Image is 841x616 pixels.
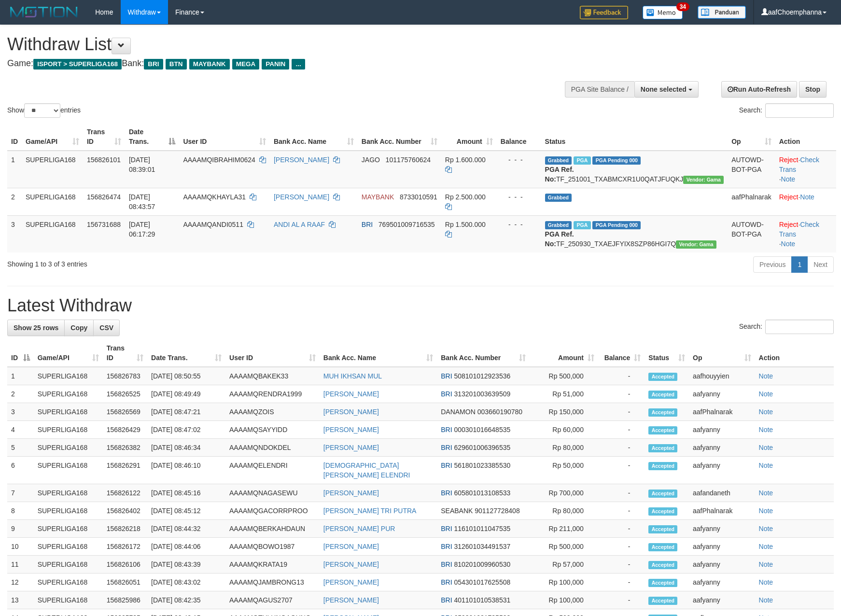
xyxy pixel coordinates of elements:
td: 156826783 [103,367,147,385]
span: Marked by aafchoeunmanni [574,156,590,165]
span: BRI [441,426,452,434]
a: Copy [64,320,94,336]
td: 156826122 [103,484,147,502]
a: [PERSON_NAME] [323,444,379,451]
td: - [598,385,645,403]
span: 156826474 [87,193,121,201]
a: Note [759,596,773,604]
td: [DATE] 08:44:06 [147,538,225,556]
a: ANDI AL A RAAF [274,221,325,228]
a: Note [800,193,814,201]
a: Show 25 rows [7,320,65,336]
td: aafhouyyien [689,367,755,385]
td: SUPERLIGA168 [34,385,103,403]
td: Rp 57,000 [530,556,598,574]
td: · · [775,215,836,252]
span: BRI [441,525,452,532]
td: 4 [7,421,34,439]
span: Copy 313201003639509 to clipboard [454,390,510,398]
td: - [598,421,645,439]
span: Copy 312601034491537 to clipboard [454,543,510,550]
td: [DATE] 08:46:34 [147,439,225,457]
span: ... [292,59,305,70]
label: Show entries [7,103,81,118]
th: Balance [497,123,541,151]
td: SUPERLIGA168 [22,215,83,252]
span: [DATE] 08:39:01 [129,156,155,173]
a: [PERSON_NAME] [274,193,329,201]
td: AAAAMQKRATA19 [225,556,320,574]
td: Rp 60,000 [530,421,598,439]
a: Note [759,543,773,550]
span: Accepted [648,391,677,399]
a: MUH IKHSAN MUL [323,372,382,380]
td: AAAAMQAGUS2707 [225,591,320,609]
img: Button%20Memo.svg [643,6,683,19]
td: aafyanny [689,457,755,484]
span: Grabbed [545,156,572,165]
td: aafyanny [689,421,755,439]
a: Reject [779,156,799,164]
span: BRI [441,543,452,550]
span: Copy 003660190780 to clipboard [477,408,522,416]
th: ID: activate to sort column descending [7,339,34,367]
span: Copy 101175760624 to clipboard [386,156,431,164]
td: AAAAMQJAMBRONG13 [225,574,320,591]
a: Reject [779,193,799,201]
span: Accepted [648,373,677,381]
a: [PERSON_NAME] [323,543,379,550]
span: BRI [441,372,452,380]
th: Game/API: activate to sort column ascending [22,123,83,151]
td: [DATE] 08:47:21 [147,403,225,421]
a: CSV [93,320,120,336]
td: 156826106 [103,556,147,574]
td: AAAAMQNAGASEWU [225,484,320,502]
td: 7 [7,484,34,502]
td: [DATE] 08:49:49 [147,385,225,403]
span: Copy 8733010591 to clipboard [400,193,437,201]
span: Copy 054301017625508 to clipboard [454,578,510,586]
a: [PERSON_NAME] [323,578,379,586]
td: Rp 100,000 [530,591,598,609]
td: SUPERLIGA168 [34,538,103,556]
span: Show 25 rows [14,324,58,332]
a: 1 [791,256,808,273]
span: Accepted [648,507,677,516]
td: SUPERLIGA168 [34,439,103,457]
input: Search: [765,103,834,118]
span: Copy 000301016648535 to clipboard [454,426,510,434]
td: SUPERLIGA168 [34,367,103,385]
td: 11 [7,556,34,574]
span: BRI [144,59,163,70]
td: Rp 100,000 [530,574,598,591]
td: [DATE] 08:45:16 [147,484,225,502]
td: AAAAMQBOWO1987 [225,538,320,556]
span: Marked by aafromsomean [574,221,590,229]
span: AAAAMQKHAYLA31 [183,193,246,201]
b: PGA Ref. No: [545,166,574,183]
td: 13 [7,591,34,609]
span: BRI [441,596,452,604]
a: Stop [799,81,827,98]
a: Next [807,256,834,273]
td: Rp 80,000 [530,439,598,457]
a: [DEMOGRAPHIC_DATA][PERSON_NAME] ELENDRI [323,462,410,479]
td: AAAAMQGACORRPROO [225,502,320,520]
th: Balance: activate to sort column ascending [598,339,645,367]
td: - [598,484,645,502]
td: Rp 150,000 [530,403,598,421]
td: SUPERLIGA168 [34,421,103,439]
span: Copy 116101011047535 to clipboard [454,525,510,532]
td: 156826218 [103,520,147,538]
td: SUPERLIGA168 [34,591,103,609]
span: AAAAMQANDI0511 [183,221,243,228]
td: [DATE] 08:44:32 [147,520,225,538]
td: AAAAMQBERKAHDAUN [225,520,320,538]
div: PGA Site Balance / [565,81,634,98]
td: 156826051 [103,574,147,591]
th: ID [7,123,22,151]
span: AAAAMQIBRAHIM0624 [183,156,255,164]
a: Note [759,507,773,515]
td: 2 [7,385,34,403]
td: aafyanny [689,520,755,538]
